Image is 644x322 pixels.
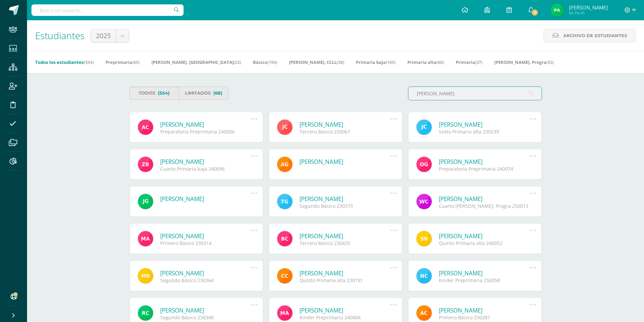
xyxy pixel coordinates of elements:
[408,87,542,100] input: Busca al estudiante aquí...
[179,86,229,100] a: Limitados(68)
[300,269,390,277] a: [PERSON_NAME]
[160,232,251,240] a: [PERSON_NAME]
[160,306,251,314] a: [PERSON_NAME]
[160,121,251,128] a: [PERSON_NAME]
[569,4,608,11] span: [PERSON_NAME]
[456,57,482,68] a: Primaria(37)
[31,4,184,16] input: Busca un usuario...
[132,59,140,65] span: (65)
[160,314,251,321] div: Segundo Básico 230340
[563,29,627,42] span: Archivo de Estudiantes
[546,59,554,65] span: (53)
[300,306,390,314] a: [PERSON_NAME]
[160,277,251,283] div: Segundo Básico 230364
[439,121,530,128] a: [PERSON_NAME]
[300,128,390,135] div: Tercero Básico 250067
[439,203,530,209] div: Cuarto [PERSON_NAME]. Progra 250013
[300,314,390,321] div: Kinder Preprimaria 240004
[160,240,251,246] div: Primero Básico 230314
[84,59,94,65] span: (554)
[289,57,344,68] a: [PERSON_NAME]. CCLL(38)
[300,195,390,203] a: [PERSON_NAME]
[439,195,530,203] a: [PERSON_NAME]
[35,29,85,42] span: Estudiantes
[158,87,170,99] span: (554)
[300,203,390,209] div: Segundo Básico 230373
[386,59,396,65] span: (105)
[439,158,530,166] a: [PERSON_NAME]
[300,121,390,128] a: [PERSON_NAME]
[160,195,251,203] a: [PERSON_NAME]
[234,59,241,65] span: (22)
[300,240,390,246] div: Tercero Básico 230425
[160,166,251,172] div: Cuarto Primaria baja 240096
[439,314,530,321] div: Primero Básico 230287
[300,158,390,166] a: [PERSON_NAME]
[151,57,241,68] a: [PERSON_NAME]. [GEOGRAPHIC_DATA](22)
[160,128,251,135] div: Preparatoria Preprimaria 240006
[213,87,222,99] span: (68)
[531,9,539,16] span: 1
[300,277,390,283] div: Quinto Primaria alta 230191
[494,57,554,68] a: [PERSON_NAME]. Progra(53)
[337,59,344,65] span: (38)
[356,57,396,68] a: Primaria baja(105)
[439,277,530,283] div: Kinder Preprimaria 250058
[550,3,564,17] img: ea606af391f2c2e5188f5482682bdea3.png
[439,269,530,277] a: [PERSON_NAME]
[439,128,530,135] div: Sexto Primaria alta 230239
[439,306,530,314] a: [PERSON_NAME]
[475,59,482,65] span: (37)
[569,10,608,16] span: Mi Perfil
[407,57,444,68] a: Primaria alta(80)
[129,86,179,100] a: Todos(554)
[96,29,111,42] span: 2025
[439,166,530,172] div: Preparatoria Preprimaria 240074
[439,240,530,246] div: Quinto Primaria alta 240052
[91,29,129,42] a: 2025
[439,232,530,240] a: [PERSON_NAME]
[544,29,636,42] a: Archivo de Estudiantes
[436,59,444,65] span: (80)
[35,57,94,68] a: Todos los estudiantes(554)
[160,158,251,166] a: [PERSON_NAME]
[105,57,140,68] a: Preprimaria(65)
[300,232,390,240] a: [PERSON_NAME]
[253,57,277,68] a: Básico(154)
[267,59,277,65] span: (154)
[160,269,251,277] a: [PERSON_NAME]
